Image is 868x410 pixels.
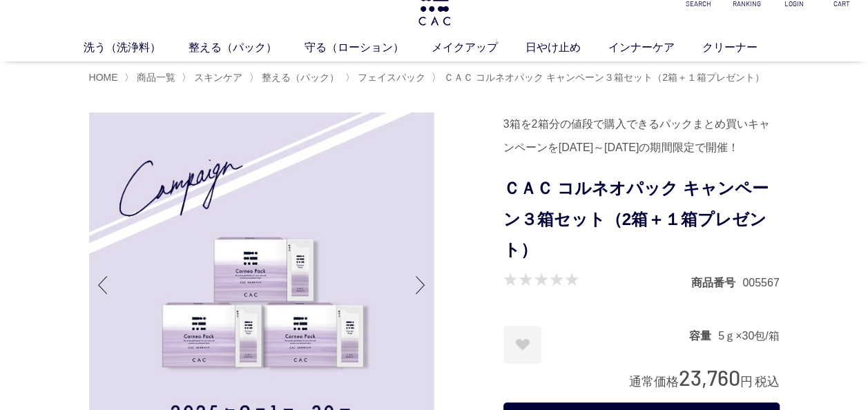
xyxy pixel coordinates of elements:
a: スキンケア [191,72,242,83]
li: 〉 [249,71,343,84]
span: 23,760 [679,364,740,390]
span: 整える（パック） [262,72,339,83]
span: 商品一覧 [137,72,175,83]
a: 守る（ローション） [305,39,432,56]
a: 整える（パック） [189,39,305,56]
li: 〉 [432,71,767,84]
span: 税込 [755,375,780,389]
dt: 商品番号 [691,275,742,290]
li: 〉 [182,71,246,84]
a: メイクアップ [432,39,525,56]
a: 整える（パック） [259,72,339,83]
span: 通常価格 [629,375,679,389]
a: クリーナー [702,39,785,56]
div: 3箱を2箱分の値段で購入できるパックまとめ買いキャンペーンを[DATE]～[DATE]の期間限定で開催！ [503,113,780,159]
dt: 容量 [689,329,718,343]
h1: ＣＡＣ コルネオパック キャンペーン３箱セット（2箱＋１箱プレゼント） [503,173,780,266]
a: 商品一覧 [134,72,175,83]
dd: 005567 [742,275,779,290]
a: 洗う（洗浄料） [84,39,189,56]
li: 〉 [345,71,429,84]
dd: 5ｇ×30包/箱 [718,329,779,343]
a: インナーケア [608,39,702,56]
li: 〉 [124,71,179,84]
span: 円 [740,375,753,389]
span: スキンケア [194,72,242,83]
a: フェイスパック [355,72,425,83]
span: フェイスパック [358,72,425,83]
a: HOME [89,72,118,83]
a: ＣＡＣ コルネオパック キャンペーン３箱セット（2箱＋１箱プレゼント） [441,72,764,83]
a: お気に入りに登録する [503,326,541,364]
span: ＣＡＣ コルネオパック キャンペーン３箱セット（2箱＋１箱プレゼント） [444,72,764,83]
a: 日やけ止め [525,39,608,56]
